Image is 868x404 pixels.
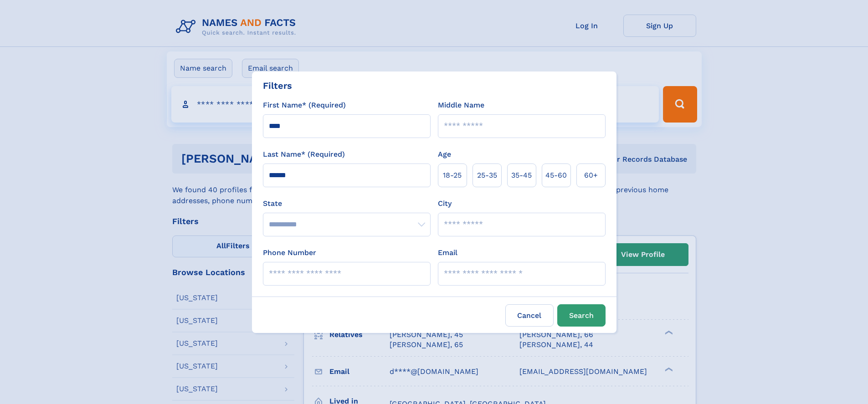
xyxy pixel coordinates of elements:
label: State [263,198,431,209]
label: Last Name* (Required) [263,149,345,160]
span: 25‑35 [477,170,497,181]
span: 35‑45 [511,170,532,181]
label: First Name* (Required) [263,100,346,111]
label: Cancel [505,304,554,327]
button: Search [557,304,606,327]
label: Middle Name [438,100,484,111]
label: Email [438,247,457,258]
div: Filters [263,79,292,92]
span: 60+ [584,170,598,181]
span: 45‑60 [545,170,567,181]
label: Phone Number [263,247,316,258]
label: City [438,198,452,209]
label: Age [438,149,451,160]
span: 18‑25 [443,170,462,181]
